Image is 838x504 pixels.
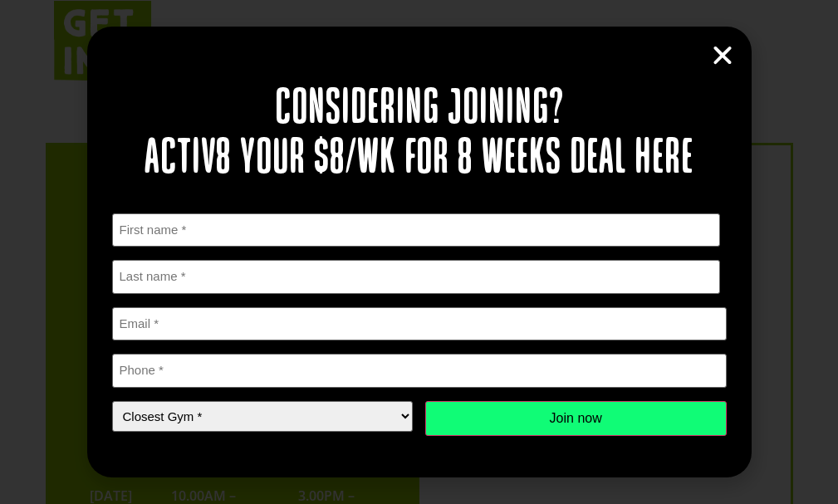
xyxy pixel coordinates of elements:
h2: Considering joining? Activ8 your $8/wk for 8 weeks deal here [112,85,727,184]
input: Last name * [112,260,721,294]
a: Close [710,43,735,68]
input: Join now [425,401,727,436]
input: Email * [112,307,727,341]
input: Phone * [112,354,727,388]
input: First name * [112,213,721,247]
